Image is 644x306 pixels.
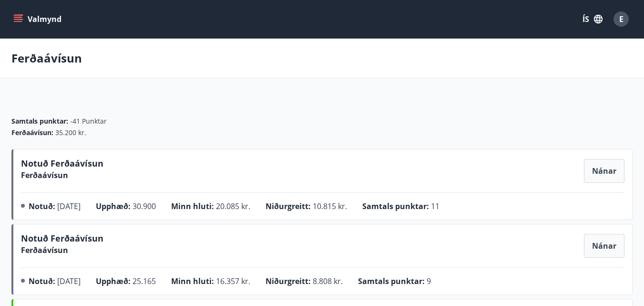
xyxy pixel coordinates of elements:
span: 35.200 kr. [55,128,86,137]
span: [DATE] [57,276,81,286]
button: E [610,8,633,31]
span: 9 [427,276,431,286]
span: -41 Punktar [70,116,107,126]
span: 20.085 kr. [216,201,250,211]
p: Ferðaávísun [11,50,82,66]
span: Ferðaávísun [21,170,68,180]
span: 16.357 kr. [216,276,250,286]
span: Ferðaávísun : [11,128,53,137]
span: 10.815 kr. [313,201,347,211]
span: Notuð : [29,201,55,211]
span: Notuð Ferðaávísun [21,232,103,248]
span: Upphæð : [96,201,131,211]
span: Minn hluti : [171,276,214,286]
span: [DATE] [57,201,81,211]
span: 11 [431,201,440,211]
span: Nánar [592,241,616,251]
span: Notuð Ferðaávísun [21,158,103,173]
span: Niðurgreitt : [266,276,311,286]
span: Niðurgreitt : [266,201,311,211]
span: 8.808 kr. [313,276,343,286]
span: Notuð : [29,276,55,286]
button: Nánar [584,159,624,182]
span: Samtals punktar : [11,116,68,126]
span: 30.900 [133,201,156,211]
span: Samtals punktar : [358,276,425,286]
button: menu [11,11,65,28]
span: Ferðaávísun [21,245,68,255]
button: Nánar [584,234,624,257]
span: 25.165 [133,276,156,286]
span: Minn hluti : [171,201,214,211]
span: Upphæð : [96,276,131,286]
button: ÍS [577,11,608,28]
span: E [619,14,624,24]
span: Nánar [592,166,616,176]
span: Samtals punktar : [362,201,429,211]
